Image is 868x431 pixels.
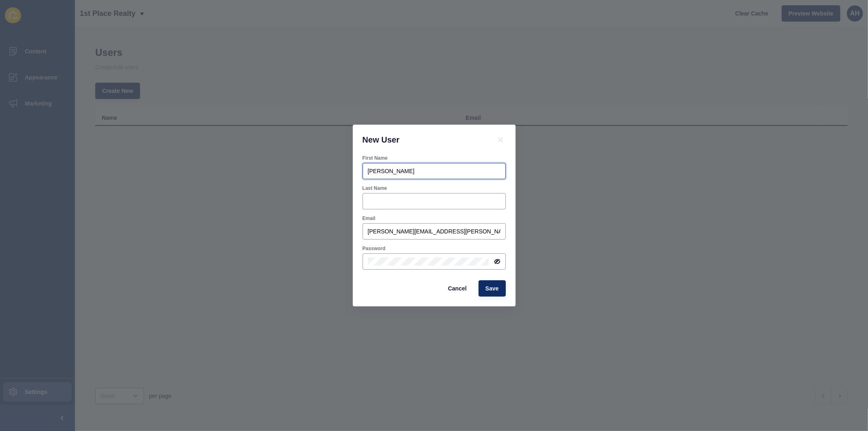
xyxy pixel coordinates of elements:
button: Cancel [441,280,474,297]
span: Cancel [448,284,467,292]
label: Password [363,245,386,252]
h1: New User [363,134,485,145]
label: First Name [363,155,388,161]
label: Email [363,215,376,222]
label: Last Name [363,185,387,191]
button: Save [479,280,506,297]
span: Save [485,284,499,292]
